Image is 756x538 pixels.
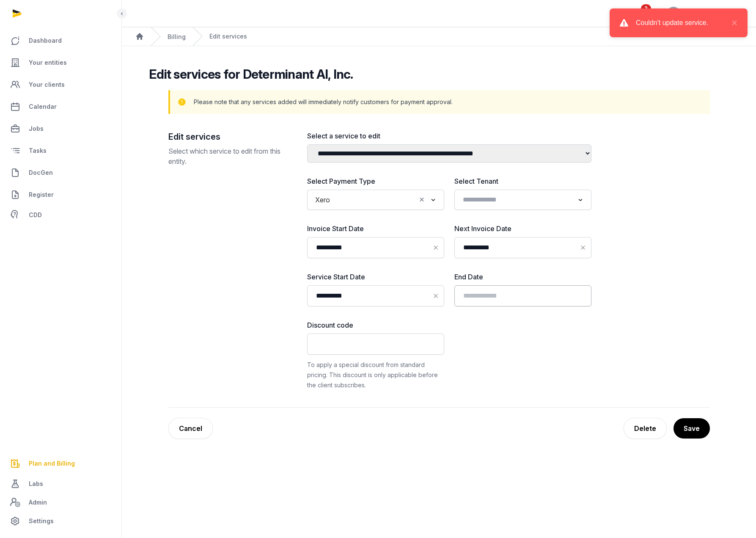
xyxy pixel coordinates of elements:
div: To apply a special discount from standard pricing. This discount is only applicable before the cl... [307,360,444,390]
a: Admin [7,494,115,511]
span: Jobs [29,124,44,134]
span: Register [29,190,54,200]
input: Datepicker input [454,237,591,258]
a: Labs [7,474,115,494]
div: Delete [624,418,667,439]
a: Dashboard [7,30,115,51]
a: Plan and Billing [7,453,115,474]
span: Settings [29,516,54,526]
span: Your clients [29,80,65,90]
span: Labs [29,479,43,489]
label: End Date [454,272,591,282]
span: Xero [313,194,332,206]
span: CDD [29,210,42,220]
input: Datepicker input [454,285,591,306]
a: Jobs [7,119,115,139]
span: Your entities [29,58,67,68]
button: close [727,18,737,28]
label: Select Payment Type [307,176,444,186]
a: Your clients [7,74,115,95]
h2: Edit services for Determinant AI, Inc. [149,66,722,82]
label: Next Invoice Date [454,223,591,234]
div: Search for option [459,192,587,207]
a: Calendar [7,97,115,117]
div: Couldn't update service. [636,18,727,28]
input: Datepicker input [307,285,444,306]
span: Calendar [29,102,57,112]
label: Service Start Date [307,272,444,282]
input: Search for option [334,194,416,206]
a: Cancel [168,418,213,439]
a: Register [7,185,115,205]
a: Your entities [7,52,115,73]
input: Datepicker input [307,237,444,258]
span: DocGen [29,168,53,178]
button: Save [674,418,710,439]
span: 2 [641,4,651,13]
label: Discount code [307,320,444,330]
span: Tasks [29,146,47,156]
label: Invoice Start Date [307,223,444,234]
a: CDD [7,207,115,223]
input: Search for option [459,194,574,206]
button: KV [667,7,680,20]
span: Admin [29,497,47,508]
a: DocGen [7,163,115,183]
p: Select which service to edit from this entity. [168,146,294,166]
div: Search for option [311,192,440,207]
p: Please note that any services added will immediately notify customers for payment approval. [194,98,453,106]
span: Dashboard [29,36,62,46]
span: Plan and Billing [29,458,75,469]
label: Select Tenant [454,176,591,186]
nav: Breadcrumb [122,27,756,46]
a: Billing [168,33,186,40]
button: Clear Selected [418,194,426,206]
a: Tasks [7,141,115,161]
label: Select a service to edit [307,131,591,141]
a: Settings [7,511,115,531]
div: Edit services [209,32,247,41]
h2: Edit services [168,131,294,143]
